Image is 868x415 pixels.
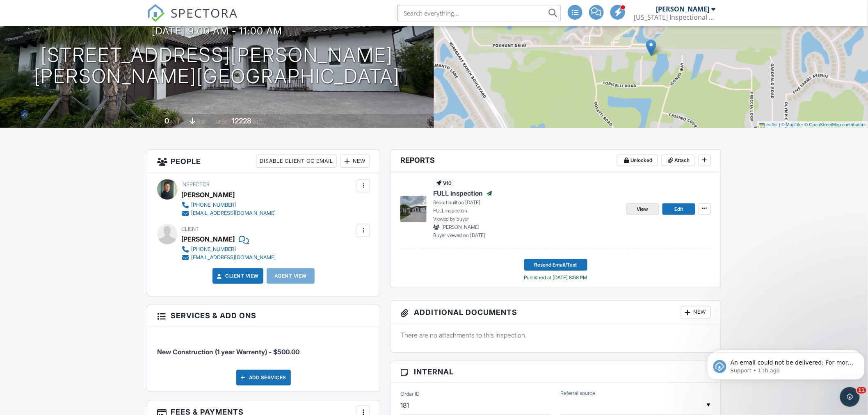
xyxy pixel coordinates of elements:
div: [EMAIL_ADDRESS][DOMAIN_NAME] [191,210,276,217]
h3: People [147,150,380,173]
label: Order ID [400,390,420,398]
a: © OpenStreetMap contributors [805,122,866,127]
p: There are no attachments to this inspection. [400,331,711,340]
h1: [STREET_ADDRESS][PERSON_NAME] [PERSON_NAME][GEOGRAPHIC_DATA] [34,44,400,88]
input: Search everything... [397,5,561,21]
h3: Services & Add ons [147,305,380,326]
div: [PERSON_NAME] [181,233,235,245]
div: [PERSON_NAME] [656,5,710,13]
div: 0 [164,116,169,125]
span: 11 [857,387,866,394]
h3: Internal [391,361,721,383]
span: Lot Size [213,119,231,125]
span: sq. ft. [170,119,182,125]
span: Inspector [181,181,210,187]
h3: [DATE] 9:00 am - 11:00 am [152,25,282,36]
div: New [681,306,711,319]
a: © MapTiler [781,122,804,127]
span: sq.ft. [253,119,263,125]
div: 12228 [232,116,251,125]
a: [EMAIL_ADDRESS][DOMAIN_NAME] [181,209,276,217]
iframe: Intercom live chat [840,387,860,407]
label: Referral source [561,390,596,397]
div: Disable Client CC Email [256,155,337,168]
a: [PHONE_NUMBER] [181,201,276,209]
h3: Additional Documents [391,301,721,324]
span: New Construction (1 year Warrenty) - $500.00 [157,348,299,356]
a: [EMAIL_ADDRESS][DOMAIN_NAME] [181,253,276,262]
span: | [779,122,780,127]
div: Florida Inspectional Services LLC [634,13,716,21]
a: Leaflet [759,122,778,127]
span: Client [181,226,199,232]
span: slab [196,119,206,125]
a: SPECTORA [147,11,238,28]
div: [PERSON_NAME] [181,189,235,201]
a: [PHONE_NUMBER] [181,245,276,253]
div: New [340,155,370,168]
li: Service: New Construction (1 year Warrenty) [157,333,370,363]
img: Marker [646,39,656,56]
span: SPECTORA [171,4,238,21]
iframe: Intercom notifications message [704,335,868,393]
img: The Best Home Inspection Software - Spectora [147,4,165,22]
div: [PHONE_NUMBER] [191,202,236,208]
div: Add Services [236,370,291,385]
div: [EMAIL_ADDRESS][DOMAIN_NAME] [191,254,276,261]
div: [PHONE_NUMBER] [191,246,236,253]
a: Client View [215,272,259,280]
